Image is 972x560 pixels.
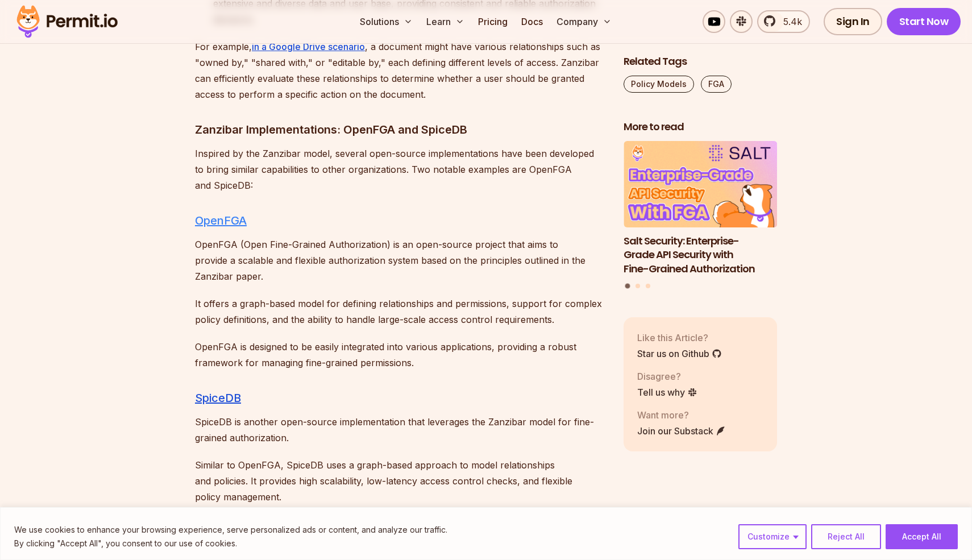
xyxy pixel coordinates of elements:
[195,39,605,102] p: For example, , a document might have various relationships such as "owned by," "shared with," or ...
[624,141,777,227] img: Salt Security: Enterprise-Grade API Security with Fine-Grained Authorization
[195,339,605,371] p: OpenFGA is designed to be easily integrated into various applications, providing a robust framewo...
[252,41,365,52] a: in a Google Drive scenario
[886,524,958,549] button: Accept All
[14,537,447,550] p: By clicking "Accept All", you consent to our use of cookies.
[195,214,247,227] a: OpenFGA
[824,8,882,35] a: Sign In
[811,524,881,549] button: Reject All
[195,121,605,139] h3: Zanzibar Implementations: OpenFGA and SpiceDB
[776,15,802,28] span: 5.4k
[624,55,777,69] h2: Related Tags
[473,10,512,33] a: Pricing
[195,237,605,284] p: OpenFGA (Open Fine-Grained Authorization) is an open-source project that aims to provide a scalab...
[195,414,605,446] p: SpiceDB is another open-source implementation that leverages the Zanzibar model for fine-grained ...
[195,391,241,405] a: SpiceDB
[624,234,777,276] h3: Salt Security: Enterprise-Grade API Security with Fine-Grained Authorization
[701,76,732,93] a: FGA
[195,457,605,505] p: Similar to OpenFGA, SpiceDB uses a graph-based approach to model relationships and policies. It p...
[646,283,650,288] button: Go to slide 3
[355,10,417,33] button: Solutions
[637,408,726,421] p: Want more?
[195,146,605,193] p: Inspired by the Zanzibar model, several open-source implementations have been developed to bring ...
[637,424,726,437] a: Join our Substack
[738,524,807,549] button: Customize
[552,10,616,33] button: Company
[637,369,697,383] p: Disagree?
[422,10,469,33] button: Learn
[624,120,777,134] h2: More to read
[637,330,722,344] p: Like this Article?
[637,385,697,399] a: Tell us why
[637,346,722,360] a: Star us on Github
[635,283,640,288] button: Go to slide 2
[757,10,810,33] a: 5.4k
[517,10,547,33] a: Docs
[625,283,630,288] button: Go to slide 1
[624,76,694,93] a: Policy Models
[624,141,777,276] a: Salt Security: Enterprise-Grade API Security with Fine-Grained AuthorizationSalt Security: Enterp...
[887,8,961,35] a: Start Now
[195,296,605,327] p: It offers a graph-based model for defining relationships and permissions, support for complex pol...
[624,141,777,290] div: Posts
[624,141,777,276] li: 1 of 3
[14,523,447,537] p: We use cookies to enhance your browsing experience, serve personalized ads or content, and analyz...
[11,2,123,41] img: Permit logo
